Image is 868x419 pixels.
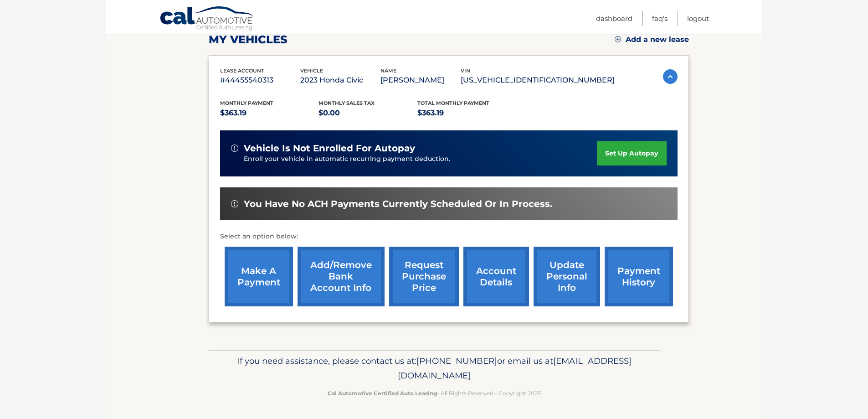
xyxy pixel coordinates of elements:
span: vin [461,67,470,74]
a: update personal info [534,247,600,306]
p: $0.00 [318,107,417,119]
p: $363.19 [220,107,319,119]
span: vehicle is not enrolled for autopay [244,143,415,154]
a: set up autopay [597,141,666,166]
a: make a payment [225,247,293,306]
span: Monthly sales Tax [318,100,375,106]
a: Logout [687,11,709,26]
a: account details [463,247,529,306]
img: accordion-active.svg [663,69,678,84]
p: [PERSON_NAME] [380,74,461,87]
span: name [380,67,396,74]
span: Monthly Payment [220,100,273,106]
span: lease account [220,67,264,74]
p: Enroll your vehicle in automatic recurring payment deduction. [244,154,597,164]
a: Add a new lease [615,35,689,44]
p: [US_VEHICLE_IDENTIFICATION_NUMBER] [461,74,615,87]
p: Select an option below: [220,231,678,242]
a: Dashboard [596,11,632,26]
span: Total Monthly Payment [417,100,489,106]
a: Add/Remove bank account info [298,247,385,306]
a: request purchase price [389,247,459,306]
span: [PHONE_NUMBER] [416,356,497,366]
h2: my vehicles [209,33,288,47]
span: [EMAIL_ADDRESS][DOMAIN_NAME] [398,356,632,381]
a: FAQ's [652,11,668,26]
span: You have no ACH payments currently scheduled or in process. [244,198,552,210]
img: alert-white.svg [231,200,238,207]
span: vehicle [300,67,323,74]
img: add.svg [615,36,621,42]
a: payment history [605,247,673,306]
p: If you need assistance, please contact us at: or email us at [215,354,654,383]
img: alert-white.svg [231,145,238,152]
p: - All Rights Reserved - Copyright 2025 [215,388,654,398]
p: 2023 Honda Civic [300,74,380,87]
strong: Cal Automotive Certified Auto Leasing [328,390,437,397]
a: Cal Automotive [159,6,255,32]
p: $363.19 [417,107,516,119]
p: #44455540313 [220,74,300,87]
